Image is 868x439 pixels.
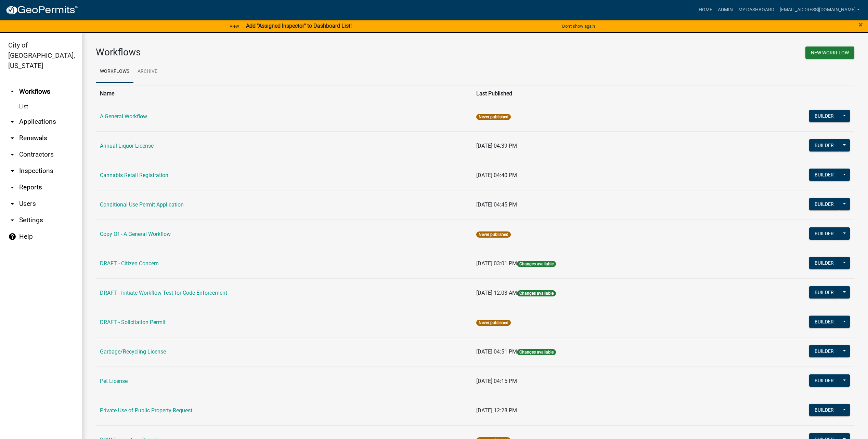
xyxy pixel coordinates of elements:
i: arrow_drop_down [8,216,16,224]
a: DRAFT - Citizen Concern [100,260,159,267]
i: arrow_drop_down [8,183,16,191]
i: help [8,232,16,241]
button: Builder [809,345,839,357]
th: Name [96,85,472,102]
i: arrow_drop_down [8,167,16,175]
i: arrow_drop_up [8,88,16,96]
button: Builder [809,374,839,387]
button: Builder [809,404,839,416]
i: arrow_drop_down [8,200,16,208]
a: DRAFT - Solicitation Permit [100,319,166,325]
span: [DATE] 03:01 PM [476,260,517,267]
a: [EMAIL_ADDRESS][DOMAIN_NAME] [777,3,863,16]
span: Never published [476,320,511,326]
a: Cannabis Retail Registration [100,172,168,178]
i: arrow_drop_down [8,134,16,142]
button: Builder [809,169,839,181]
button: Builder [809,139,839,151]
button: Builder [809,286,839,298]
span: Never published [476,231,511,238]
span: × [858,20,863,29]
span: Changes available [517,290,556,296]
a: DRAFT - Initiate Workflow Test for Code Enforcement [100,290,227,296]
span: [DATE] 04:51 PM [476,348,517,355]
a: Copy Of - A General Workflow [100,231,171,237]
span: Changes available [517,261,556,267]
a: A General Workflow [100,113,147,120]
button: Don't show again [559,21,598,32]
button: Builder [809,110,839,122]
a: Workflows [96,61,133,83]
a: Garbage/Recycling License [100,348,166,355]
button: New Workflow [805,46,854,59]
a: Private Use of Public Property Request [100,407,192,414]
button: Builder [809,198,839,210]
i: arrow_drop_down [8,118,16,126]
button: Builder [809,316,839,328]
a: Pet License [100,378,128,384]
a: Conditional Use Permit Application [100,201,184,208]
a: My Dashboard [736,3,777,16]
a: Annual Liquor License [100,143,154,149]
span: [DATE] 04:39 PM [476,143,517,149]
span: Never published [476,114,511,120]
span: [DATE] 12:28 PM [476,407,517,414]
h3: Workflows [96,46,470,58]
span: [DATE] 04:40 PM [476,172,517,178]
button: Close [858,21,863,29]
th: Last Published [472,85,717,102]
button: Builder [809,257,839,269]
strong: Add "Assigned Inspector" to Dashboard List! [246,23,352,29]
span: [DATE] 12:03 AM [476,290,517,296]
a: Home [696,3,715,16]
span: [DATE] 04:45 PM [476,201,517,208]
span: Changes available [517,349,556,355]
i: arrow_drop_down [8,150,16,159]
span: [DATE] 04:15 PM [476,378,517,384]
a: Admin [715,3,736,16]
a: Archive [133,61,161,83]
button: Builder [809,227,839,240]
a: View [227,21,242,32]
